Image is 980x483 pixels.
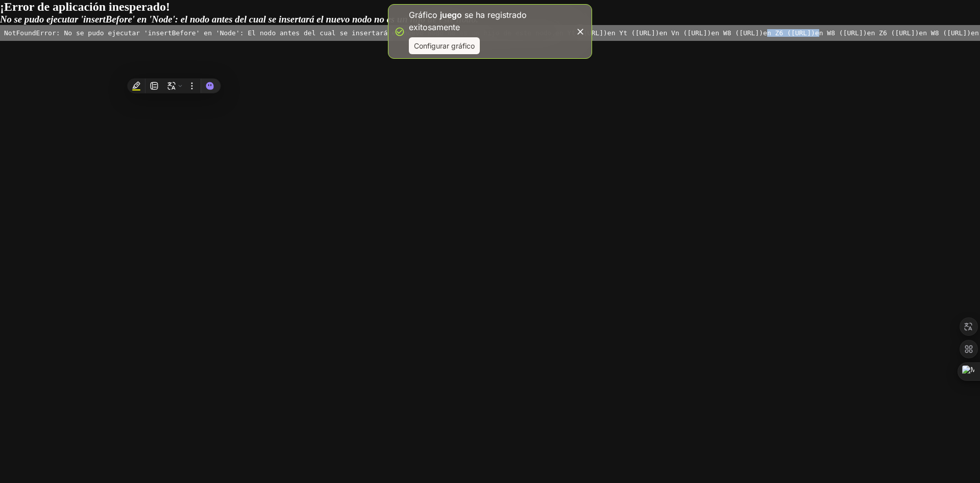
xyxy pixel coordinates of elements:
font: en W8 ([URL]) [711,29,763,37]
font: en Vn ([URL]) [659,29,712,37]
font: en W8 ([URL]) [919,29,971,37]
font: juego [440,10,462,20]
font: se ha registrado exitosamente [409,10,527,32]
font: en Z6 ([URL]) [763,29,815,37]
font: en Z6 ([URL]) [867,29,919,37]
font: Gráfico [409,10,437,20]
font: NotFoundError: No se pudo ejecutar 'insertBefore' en 'Node': El nodo antes del cual se insertará ... [4,29,555,37]
font: en Yt ([URL]) [607,29,659,37]
button: Configurar gráfico [409,37,480,54]
font: en W8 ([URL]) [815,29,867,37]
font: Configurar gráfico [414,41,475,50]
